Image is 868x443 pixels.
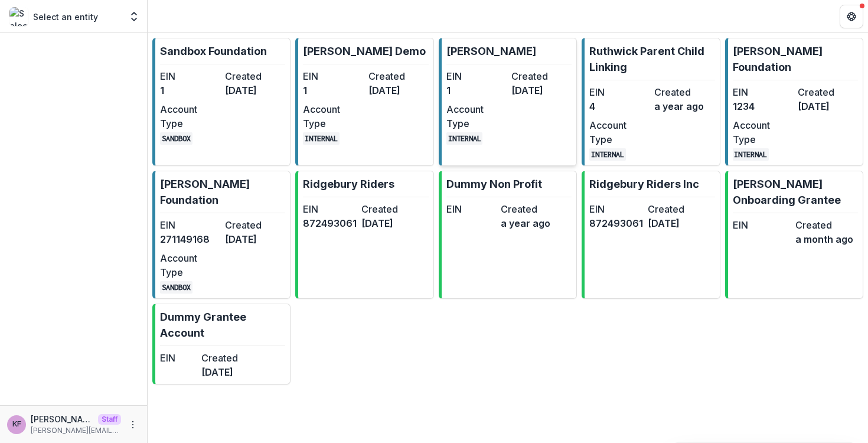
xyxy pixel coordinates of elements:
dt: EIN [160,69,220,83]
dt: EIN [589,85,650,99]
dt: EIN [446,69,507,83]
dt: EIN [160,351,197,365]
dd: a year ago [501,216,550,230]
dt: EIN [446,202,496,216]
a: Dummy Grantee AccountEINCreated[DATE] [152,304,291,385]
code: INTERNAL [733,148,769,161]
dt: Created [201,351,238,365]
button: More [126,418,140,432]
dd: 872493061 [589,216,643,230]
dd: 1 [303,83,363,97]
dd: [DATE] [225,232,285,246]
p: [PERSON_NAME] [31,413,93,425]
code: INTERNAL [589,148,626,161]
p: [PERSON_NAME][EMAIL_ADDRESS][DOMAIN_NAME] [31,425,121,436]
p: Dummy Non Profit [446,176,542,192]
dd: a year ago [654,99,714,113]
dd: [DATE] [511,83,572,97]
dt: Account Type [160,251,220,279]
button: Open entity switcher [126,5,142,28]
a: Ridgebury RidersEIN872493061Created[DATE] [295,171,433,299]
p: [PERSON_NAME] Demo [303,43,426,59]
dd: [DATE] [361,216,415,230]
p: Dummy Grantee Account [160,309,285,341]
a: Sandbox FoundationEIN1Created[DATE]Account TypeSANDBOX [152,38,291,166]
code: INTERNAL [446,132,483,145]
dd: [DATE] [201,365,238,379]
p: [PERSON_NAME] Onboarding Grantee [733,176,858,208]
p: [PERSON_NAME] Foundation [160,176,285,208]
dt: EIN [733,218,791,232]
dt: EIN [160,218,220,232]
p: Select an entity [33,11,98,23]
a: [PERSON_NAME] Onboarding GranteeEINCreateda month ago [725,171,863,299]
dt: Created [795,218,853,232]
a: Dummy Non ProfitEINCreateda year ago [439,171,577,299]
div: Kyle Ford [12,421,21,428]
p: Ridgebury Riders [303,176,394,192]
p: [PERSON_NAME] Foundation [733,43,858,75]
dt: Created [648,202,701,216]
dt: Account Type [589,118,650,146]
dt: Created [501,202,550,216]
dt: Created [654,85,714,99]
dd: 872493061 [303,216,357,230]
p: [PERSON_NAME] [446,43,536,59]
dt: Created [798,85,858,99]
p: Ridgebury Riders Inc [589,176,699,192]
dd: [DATE] [225,83,285,97]
a: [PERSON_NAME] DemoEIN1Created[DATE]Account TypeINTERNAL [295,38,433,166]
dd: 4 [589,99,650,113]
img: Select an entity [9,7,28,26]
code: SANDBOX [160,281,192,294]
dd: [DATE] [798,99,858,113]
dt: Created [361,202,415,216]
code: INTERNAL [303,132,340,145]
dd: [DATE] [368,83,429,97]
dt: Account Type [733,118,793,146]
dd: 1 [160,83,220,97]
dt: EIN [303,202,357,216]
dt: Created [225,69,285,83]
p: Sandbox Foundation [160,43,267,59]
p: Staff [98,414,121,425]
code: SANDBOX [160,132,192,145]
button: Get Help [840,5,863,28]
dt: Created [225,218,285,232]
dt: Account Type [446,102,507,131]
a: Ruthwick Parent Child LinkingEIN4Createda year agoAccount TypeINTERNAL [582,38,720,166]
a: [PERSON_NAME]EIN1Created[DATE]Account TypeINTERNAL [439,38,577,166]
dt: EIN [589,202,643,216]
a: [PERSON_NAME] FoundationEIN271149168Created[DATE]Account TypeSANDBOX [152,171,291,299]
dd: [DATE] [648,216,701,230]
dd: 1234 [733,99,793,113]
dd: 1 [446,83,507,97]
dt: Created [511,69,572,83]
dd: 271149168 [160,232,220,246]
dd: a month ago [795,232,853,246]
dt: Account Type [160,102,220,131]
dt: Account Type [303,102,363,131]
dt: EIN [733,85,793,99]
dt: EIN [303,69,363,83]
a: [PERSON_NAME] FoundationEIN1234Created[DATE]Account TypeINTERNAL [725,38,863,166]
p: Ruthwick Parent Child Linking [589,43,714,75]
a: Ridgebury Riders IncEIN872493061Created[DATE] [582,171,720,299]
dt: Created [368,69,429,83]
